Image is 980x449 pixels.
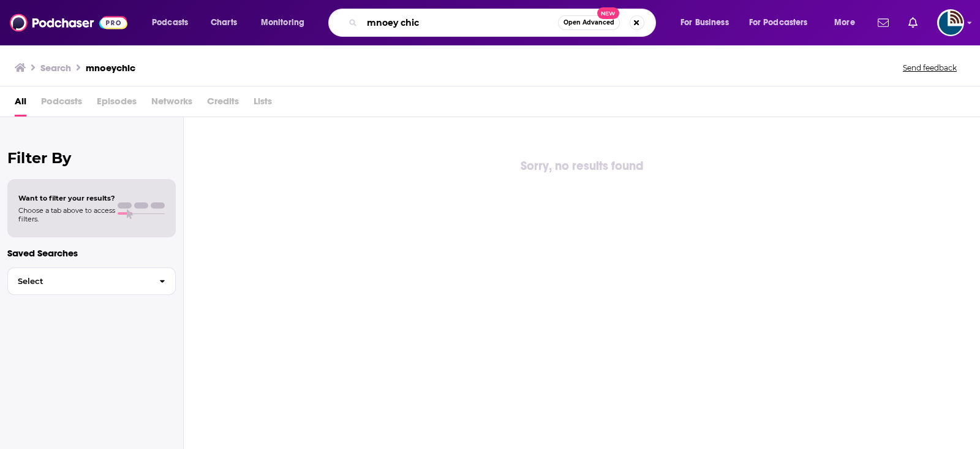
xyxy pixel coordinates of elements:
[362,13,558,33] input: Search podcasts, credits, & more...
[7,247,176,259] p: Saved Searches
[8,277,149,285] span: Select
[86,62,135,74] h3: mnoeychic
[18,206,115,223] span: Choose a tab above to access filters.
[15,91,26,117] a: All
[749,14,808,31] span: For Podcasters
[10,11,127,34] img: Podchaser - Follow, Share and Rate Podcasts
[903,12,922,33] a: Show notifications dropdown
[97,91,137,117] span: Episodes
[152,14,188,31] span: Podcasts
[41,91,82,117] span: Podcasts
[151,91,192,117] span: Networks
[873,12,894,33] a: Show notifications dropdown
[7,149,176,167] h2: Filter By
[899,63,960,73] button: Send feedback
[207,91,239,117] span: Credits
[834,14,855,31] span: More
[211,14,237,31] span: Charts
[741,13,826,33] button: open menu
[254,91,272,117] span: Lists
[340,9,668,37] div: Search podcasts, credits, & more...
[143,13,204,33] button: open menu
[7,267,176,295] button: Select
[203,13,244,33] a: Charts
[261,14,304,31] span: Monitoring
[558,15,620,30] button: Open AdvancedNew
[937,9,964,36] img: User Profile
[40,62,71,74] h3: Search
[184,156,980,176] div: Sorry, no results found
[672,13,744,33] button: open menu
[597,7,619,19] span: New
[563,20,614,26] span: Open Advanced
[680,14,729,31] span: For Business
[252,13,320,33] button: open menu
[937,9,964,36] button: Show profile menu
[826,13,870,33] button: open menu
[18,194,115,202] span: Want to filter your results?
[937,9,964,36] span: Logged in as tdunyak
